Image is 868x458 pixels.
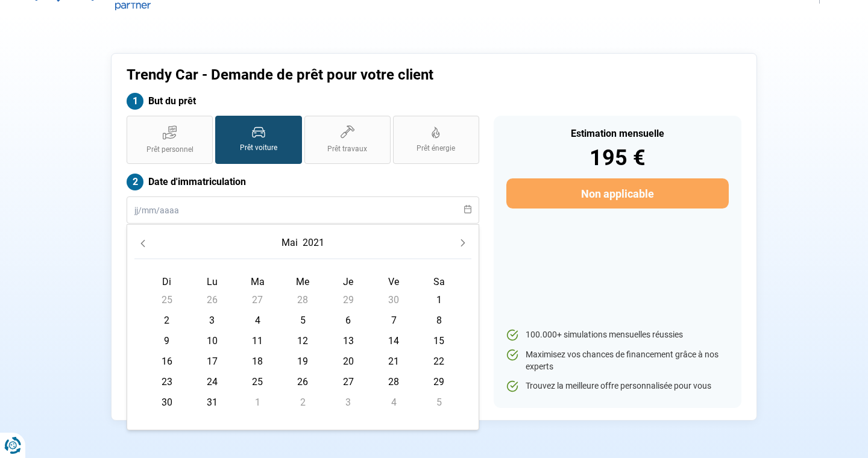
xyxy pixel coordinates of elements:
span: 25 [248,372,267,392]
span: 6 [339,311,358,330]
td: 13 [325,331,371,351]
td: 28 [280,290,325,310]
td: 19 [280,351,325,372]
span: Prêt travaux [327,144,367,154]
td: 18 [235,351,280,372]
td: 16 [144,351,189,372]
td: 5 [280,310,325,331]
td: 10 [189,331,234,351]
td: 11 [235,331,280,351]
td: 3 [325,392,371,413]
td: 4 [235,310,280,331]
td: 23 [144,372,189,392]
td: 2 [280,392,325,413]
span: 30 [157,393,177,412]
span: 29 [429,372,448,392]
td: 25 [144,290,189,310]
span: 21 [384,352,403,371]
span: 4 [384,393,403,412]
td: 15 [417,331,462,351]
span: Lu [207,276,218,287]
span: 20 [339,352,358,371]
span: 22 [429,352,448,371]
span: 27 [248,290,267,310]
li: 100.000+ simulations mensuelles réussies [506,329,729,341]
td: 26 [189,290,234,310]
td: 8 [417,310,462,331]
span: 27 [339,372,358,392]
span: 11 [248,331,267,351]
span: 1 [429,290,448,310]
td: 1 [235,392,280,413]
span: 5 [429,393,448,412]
td: 26 [280,372,325,392]
span: 2 [293,393,312,412]
span: 8 [429,311,448,330]
span: 18 [248,352,267,371]
td: 27 [235,290,280,310]
td: 12 [280,331,325,351]
td: 30 [371,290,416,310]
button: Non applicable [506,178,729,209]
td: 1 [417,290,462,310]
label: Date d'immatriculation [127,174,479,190]
td: 30 [144,392,189,413]
span: 28 [293,290,312,310]
td: 6 [325,310,371,331]
button: Next Month [454,234,471,251]
span: 19 [293,352,312,371]
td: 7 [371,310,416,331]
span: 28 [384,372,403,392]
span: 13 [339,331,358,351]
span: 4 [248,311,267,330]
div: Estimation mensuelle [506,129,729,139]
td: 24 [189,372,234,392]
span: 16 [157,352,177,371]
span: 17 [203,352,222,371]
span: 30 [384,290,403,310]
span: 10 [203,331,222,351]
button: Choose Year [300,232,327,254]
span: 1 [248,393,267,412]
label: But du prêt [127,93,479,110]
span: 12 [293,331,312,351]
span: 26 [293,372,312,392]
span: 25 [157,290,177,310]
span: Prêt voiture [240,143,277,153]
div: Choose Date [127,224,479,430]
td: 28 [371,372,416,392]
span: Di [162,276,171,287]
td: 29 [325,290,371,310]
td: 14 [371,331,416,351]
span: Prêt énergie [417,143,455,154]
td: 17 [189,351,234,372]
td: 4 [371,392,416,413]
span: 23 [157,372,177,392]
td: 25 [235,372,280,392]
td: 9 [144,331,189,351]
td: 5 [417,392,462,413]
span: Sa [433,276,445,287]
input: jj/mm/aaaa [127,196,479,224]
td: 21 [371,351,416,372]
td: 2 [144,310,189,331]
span: 24 [203,372,222,392]
span: 26 [203,290,222,310]
span: 3 [203,311,222,330]
button: Previous Month [134,234,151,251]
div: 195 € [506,147,729,169]
td: 20 [325,351,371,372]
span: Prêt personnel [146,145,193,155]
td: 22 [417,351,462,372]
span: Ma [251,276,265,287]
span: 31 [203,393,222,412]
span: Ve [388,276,399,287]
span: Je [343,276,353,287]
span: 5 [293,311,312,330]
li: Maximisez vos chances de financement grâce à nos experts [506,349,729,372]
span: Me [296,276,309,287]
span: 14 [384,331,403,351]
td: 27 [325,372,371,392]
span: 29 [339,290,358,310]
span: 7 [384,311,403,330]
